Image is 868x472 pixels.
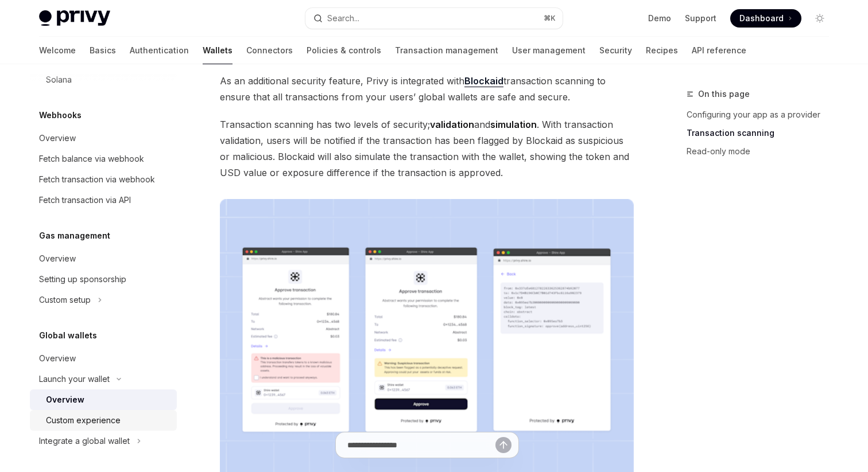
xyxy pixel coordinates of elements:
[39,352,76,365] div: Overview
[30,248,177,269] a: Overview
[39,152,144,166] div: Fetch balance via webhook
[39,434,130,448] div: Integrate a global wallet
[430,119,474,130] strong: validation
[347,432,495,458] input: Ask a question...
[30,431,177,451] button: Integrate a global wallet
[39,229,110,243] h5: Gas management
[30,269,177,290] a: Setting up sponsorship
[599,37,632,64] a: Security
[39,272,126,286] div: Setting up sponsorship
[692,37,746,64] a: API reference
[39,372,110,386] div: Launch your wallet
[39,131,76,145] div: Overview
[220,116,634,181] span: Transaction scanning has two levels of security; and . With transaction validation, users will be...
[739,13,784,24] span: Dashboard
[648,13,671,24] a: Demo
[246,37,293,64] a: Connectors
[327,11,359,25] div: Search...
[30,290,177,310] button: Custom setup
[698,87,750,101] span: On this page
[464,75,503,87] a: Blockaid
[512,37,586,64] a: User management
[305,8,563,29] button: Search...⌘K
[687,106,838,124] a: Configuring your app as a provider
[30,190,177,210] a: Fetch transaction via API
[203,37,232,64] a: Wallets
[687,142,838,161] a: Read-only mode
[39,193,131,207] div: Fetch transaction via API
[30,149,177,169] a: Fetch balance via webhook
[30,389,177,410] a: Overview
[90,37,116,64] a: Basics
[46,393,84,407] div: Overview
[39,329,97,342] h5: Global wallets
[687,124,838,142] a: Transaction scanning
[46,414,121,427] div: Custom experience
[39,173,155,186] div: Fetch transaction via webhook
[30,169,177,190] a: Fetch transaction via webhook
[490,119,537,130] strong: simulation
[39,293,91,307] div: Custom setup
[30,348,177,369] a: Overview
[495,437,511,453] button: Send message
[730,9,801,28] a: Dashboard
[685,13,716,24] a: Support
[39,108,82,122] h5: Webhooks
[30,128,177,149] a: Overview
[646,37,678,64] a: Recipes
[307,37,381,64] a: Policies & controls
[544,14,556,23] span: ⌘ K
[811,9,829,28] button: Toggle dark mode
[39,37,76,64] a: Welcome
[30,369,177,389] button: Launch your wallet
[30,410,177,431] a: Custom experience
[39,252,76,266] div: Overview
[39,10,110,26] img: light logo
[395,37,498,64] a: Transaction management
[130,37,189,64] a: Authentication
[220,73,634,105] span: As an additional security feature, Privy is integrated with transaction scanning to ensure that a...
